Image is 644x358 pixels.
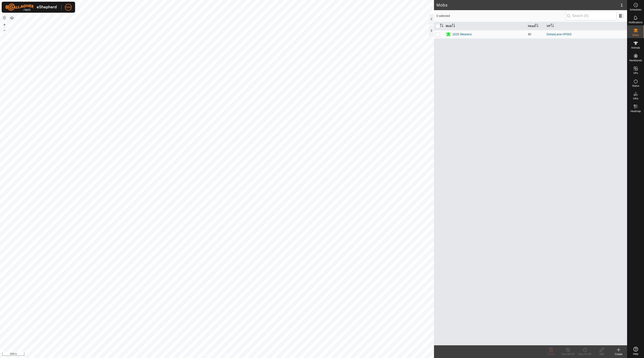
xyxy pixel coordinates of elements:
span: Status [632,85,639,87]
span: Mobs [633,34,639,36]
div: Edit [593,352,610,356]
a: Privacy Policy [200,353,216,356]
th: VP [545,22,627,30]
img: Gallagher Logo [5,3,58,11]
button: + [2,22,7,27]
span: VPs [633,72,638,74]
div: Create [610,352,627,356]
a: Contact Us [221,353,233,356]
span: 80 [528,33,531,36]
div: 2025 Weaners [453,32,472,37]
button: Map Layers [9,15,14,21]
span: Animals [631,47,640,49]
span: NW [66,5,71,10]
th: Mob [444,22,526,30]
th: Head [526,22,545,30]
span: 1 [621,2,623,8]
p-sorticon: Activate to sort [535,24,538,28]
button: – [2,28,7,33]
span: Help [633,353,638,355]
button: Reset Map [2,15,7,20]
div: Turn Off VP [559,352,576,356]
span: Neckbands [629,59,642,62]
h2: Mobs [437,3,621,8]
a: DrewsLane-VP003 [547,33,571,36]
p-sorticon: Activate to sort [452,24,455,28]
p-sorticon: Activate to sort [440,24,443,28]
span: 0 selected [437,14,565,18]
span: Notifications [629,21,643,24]
span: Infra [633,97,638,100]
a: Help [627,345,644,357]
span: Heatmap [630,110,641,112]
p-sorticon: Activate to sort [551,24,554,28]
div: Turn On VP [576,352,593,356]
span: Delete [547,353,555,356]
input: Search (S) [565,11,617,20]
span: Schedules [630,8,641,11]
